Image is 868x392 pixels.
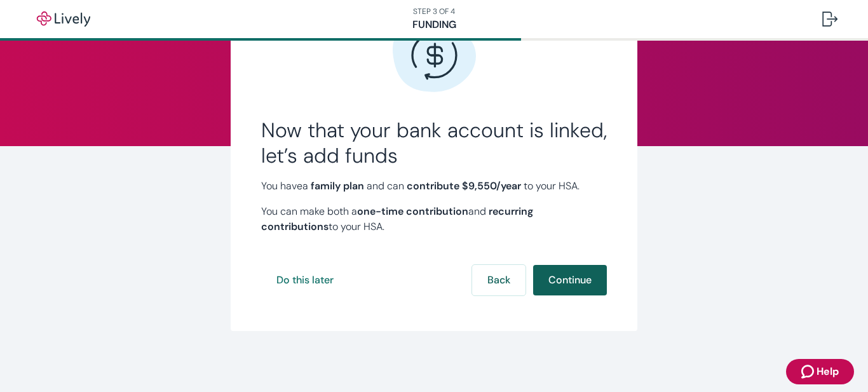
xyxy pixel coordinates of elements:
[261,204,607,234] p: You can make both a and to your HSA.
[817,364,839,379] span: Help
[801,364,817,379] svg: Zendesk support icon
[533,265,607,295] button: Continue
[407,179,521,193] strong: contribute $9,550 /year
[261,205,533,233] strong: recurring contributions
[812,4,848,34] button: Log out
[28,11,99,27] img: Lively
[261,118,607,168] h2: Now that your bank account is linked, let’s add funds
[311,179,364,193] strong: family plan
[786,359,854,384] button: Zendesk support iconHelp
[261,179,607,194] p: You have a and can to your HSA.
[261,265,349,295] button: Do this later
[357,205,468,218] strong: one-time contribution
[472,265,526,295] button: Back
